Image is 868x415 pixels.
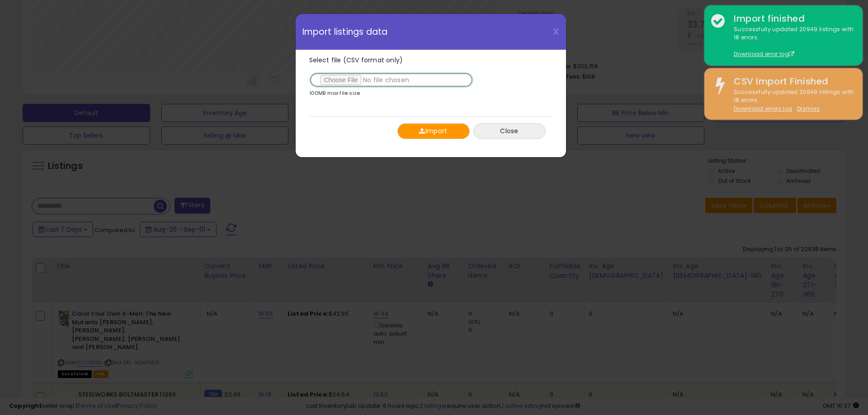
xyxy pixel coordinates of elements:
[309,91,360,96] p: 100MB max file size
[302,28,388,36] span: Import listings data
[797,105,820,112] u: Dismiss
[309,56,403,65] span: Select file (CSV format only)
[727,25,856,59] div: Successfully updated 20949 listings with 18 errors.
[553,25,559,38] span: X
[734,50,794,58] a: Download error log
[727,75,856,88] div: CSV Import Finished
[734,105,792,112] a: Download errors log
[473,123,546,139] button: Close
[397,123,470,139] button: Import
[727,12,856,25] div: Import finished
[727,88,856,113] div: Successfully updated 20949 listings with 18 errors.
